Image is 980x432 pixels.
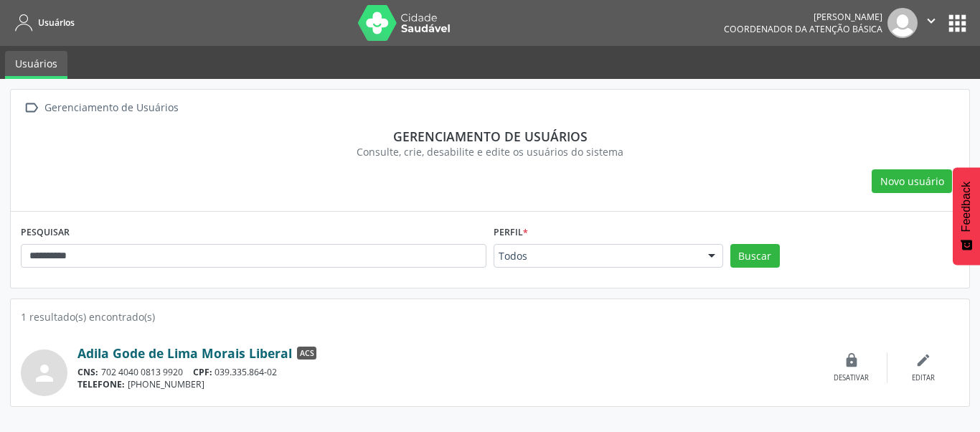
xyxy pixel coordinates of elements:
[38,17,75,29] span: Usuários
[953,167,980,265] button: Feedback - Mostrar pesquisa
[730,244,780,268] button: Buscar
[5,51,67,79] a: Usuários
[21,222,70,244] label: PESQUISAR
[32,360,57,386] i: person
[31,128,949,144] div: Gerenciamento de usuários
[918,8,945,38] button: 
[724,11,882,23] div: [PERSON_NAME]
[844,352,859,368] i: lock
[872,169,952,194] button: Novo usuário
[77,366,98,378] span: CNS:
[923,13,939,29] i: 
[77,366,816,378] div: 702 4040 0813 9920 039.335.864-02
[77,378,125,390] span: TELEFONE:
[494,222,528,244] label: Perfil
[834,373,869,383] div: Desativar
[10,11,75,34] a: Usuários
[915,352,931,368] i: edit
[21,98,181,118] a:  Gerenciamento de Usuários
[77,378,816,390] div: [PHONE_NUMBER]
[912,373,935,383] div: Editar
[945,11,970,36] button: apps
[499,249,694,263] span: Todos
[193,366,212,378] span: CPF:
[880,174,944,189] span: Novo usuário
[724,23,882,35] span: Coordenador da Atenção Básica
[887,8,918,38] img: img
[42,98,181,118] div: Gerenciamento de Usuários
[297,347,316,360] span: ACS
[21,309,959,324] div: 1 resultado(s) encontrado(s)
[960,182,973,232] span: Feedback
[31,144,949,159] div: Consulte, crie, desabilite e edite os usuários do sistema
[21,98,42,118] i: 
[77,345,292,361] a: Adila Gode de Lima Morais Liberal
